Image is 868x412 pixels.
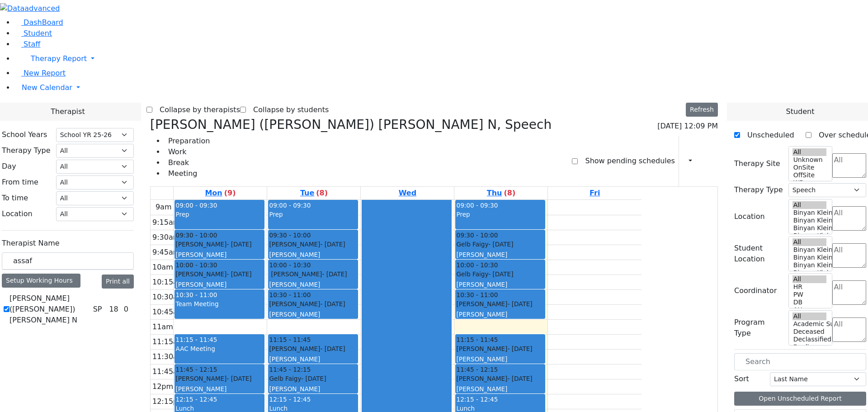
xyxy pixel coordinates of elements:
div: [PERSON_NAME] [175,240,264,249]
div: [PERSON_NAME] [269,299,357,308]
div: [PERSON_NAME] [175,374,264,383]
option: Declassified [793,336,827,343]
label: Therapist Name [2,238,60,249]
span: Therapist [51,106,85,117]
div: [PERSON_NAME] [269,384,357,393]
span: - [DATE] [320,241,345,248]
a: Staff [14,40,40,48]
li: Preparation [165,136,210,147]
div: [PERSON_NAME] [269,355,357,364]
div: Prep [269,210,357,219]
option: Binyan Klein 2 [793,232,827,240]
label: (8) [316,188,328,199]
span: - [DATE] [507,375,532,382]
option: DB [793,298,827,306]
div: 11:45am [151,366,187,377]
option: WP [793,179,827,187]
option: Deceased [793,328,827,336]
textarea: Search [832,243,866,268]
span: 11:45 - 12:15 [175,365,217,374]
div: [PERSON_NAME] [456,374,544,383]
option: All [793,275,827,283]
label: Sort [734,374,749,384]
span: 10:00 - 10:30 [175,260,217,270]
div: 10:45am [151,307,187,317]
span: - [DATE] [226,375,251,382]
div: 10:30am [151,292,187,303]
option: Binyan Klein 5 [793,246,827,254]
label: (9) [224,188,236,199]
a: August 26, 2025 [298,187,330,199]
div: Setup [704,153,709,169]
input: Search [734,353,866,370]
span: 10:00 - 10:30 [269,260,311,270]
span: Student [786,106,814,117]
label: (8) [504,188,515,199]
div: [PERSON_NAME] [269,270,357,279]
a: August 29, 2025 [588,187,602,199]
div: 12:15pm [151,396,187,407]
div: [PERSON_NAME] [175,384,264,393]
span: 11:15 - 11:45 [175,336,217,343]
input: Search [2,252,134,270]
div: SP [90,304,106,315]
label: Show pending schedules [578,154,675,168]
div: Prep [175,210,264,219]
label: Location [734,211,765,222]
div: [PERSON_NAME] [269,240,357,249]
button: Print all [102,275,134,289]
div: Delete [712,154,718,168]
div: Gelb Faigy [456,240,544,249]
div: [PERSON_NAME] [269,310,357,319]
div: 0 [122,304,130,315]
div: Prep [456,210,544,219]
span: - [DATE] [320,300,345,308]
span: - [DATE] [320,345,345,352]
li: Work [165,147,210,157]
textarea: Search [832,153,866,178]
span: 09:30 - 10:00 [269,231,311,240]
option: Binyan Klein 3 [793,224,827,232]
label: Collapse by therapists [152,103,240,117]
div: Gelb Faigy [456,270,544,279]
a: Student [14,29,52,38]
option: PW [793,291,827,298]
label: Program Type [734,317,783,339]
div: [PERSON_NAME] [175,270,264,279]
textarea: Search [832,317,866,342]
span: Therapy Report [31,54,87,63]
div: [PERSON_NAME] [175,280,264,289]
option: Binyan Klein 5 [793,209,827,217]
option: Binyan Klein 2 [793,269,827,277]
div: [PERSON_NAME] [456,384,544,393]
label: [PERSON_NAME] ([PERSON_NAME]) [PERSON_NAME] N [9,293,90,326]
span: 10:30 - 11:00 [269,290,311,299]
div: Setup Working Hours [2,274,80,288]
span: - [DATE] [488,241,513,248]
option: Academic Support [793,320,827,328]
option: Unknown [793,156,827,164]
option: OnSite [793,164,827,171]
span: Staff [24,40,40,48]
span: 10:30 - 11:00 [456,290,498,299]
label: School Years [2,129,47,140]
option: Declines [793,343,827,351]
a: New Calendar [14,79,868,97]
textarea: Search [832,280,866,305]
label: Student Location [734,243,783,265]
span: - [DATE] [488,270,513,278]
div: 11am [151,322,175,332]
div: 12pm [151,381,175,392]
span: - [DATE] [226,241,251,248]
div: [PERSON_NAME] [456,299,544,308]
button: Refresh [686,103,718,117]
span: - [DATE] [322,270,347,278]
a: August 25, 2025 [203,187,237,199]
span: 09:00 - 09:30 [175,202,217,209]
label: Day [2,161,16,172]
div: 9:45am [151,247,182,258]
span: 12:15 - 12:45 [175,396,217,403]
div: [PERSON_NAME] [456,355,544,364]
span: 10:30 - 11:00 [175,291,217,298]
span: - [DATE] [507,300,532,308]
